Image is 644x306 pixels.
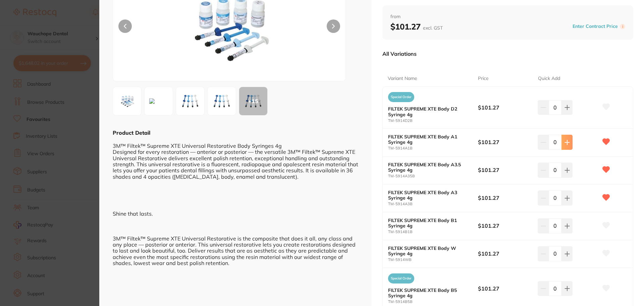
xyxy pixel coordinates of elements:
[478,250,532,257] b: $101.27
[239,87,267,115] div: + 15
[178,89,202,113] img: MTRXQi5qcGc
[388,300,478,304] small: TM-5914B5B
[388,134,469,145] b: FILTEK SUPREME XTE Body A1 Syringe 4g
[388,273,414,283] span: Special Order
[538,75,560,82] p: Quick Add
[571,23,620,30] button: Enter Contract Price
[478,285,532,292] b: $101.27
[388,258,478,262] small: TM-5914WB
[113,129,150,136] b: Product Detail
[478,166,532,174] b: $101.27
[388,288,469,298] b: FILTEK SUPREME XTE Body B5 Syringe 4g
[388,174,478,178] small: TM-5914A35B
[388,75,417,82] p: Variant Name
[388,218,469,228] b: FILTEK SUPREME XTE Body B1 Syringe 4g
[390,21,443,32] b: $101.27
[620,24,625,29] label: i
[423,25,443,31] span: excl. GST
[210,89,234,113] img: MTREMkIuanBn
[388,106,469,117] b: FILTEK SUPREME XTE Body D2 Syringe 4g
[390,13,625,20] span: from
[147,96,157,106] img: MTRCNUIuanBlZw
[478,138,532,146] b: $101.27
[388,146,478,150] small: TM-5914A1B
[388,162,469,173] b: FILTEK SUPREME XTE Body A3.5 Syringe 4g
[388,92,414,102] span: Special Order
[388,190,469,201] b: FILTEK SUPREME XTE Body A3 Syringe 4g
[388,246,469,256] b: FILTEK SUPREME XTE Body W Syringe 4g
[382,50,417,57] p: All Variations
[388,119,478,123] small: TM-5914D2B
[478,75,489,82] p: Price
[388,202,478,206] small: TM-5914A3B
[478,194,532,202] b: $101.27
[388,230,478,234] small: TM-5914B1B
[478,104,532,111] b: $101.27
[478,222,532,229] b: $101.27
[115,89,139,113] img: Zw
[239,87,268,116] button: +15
